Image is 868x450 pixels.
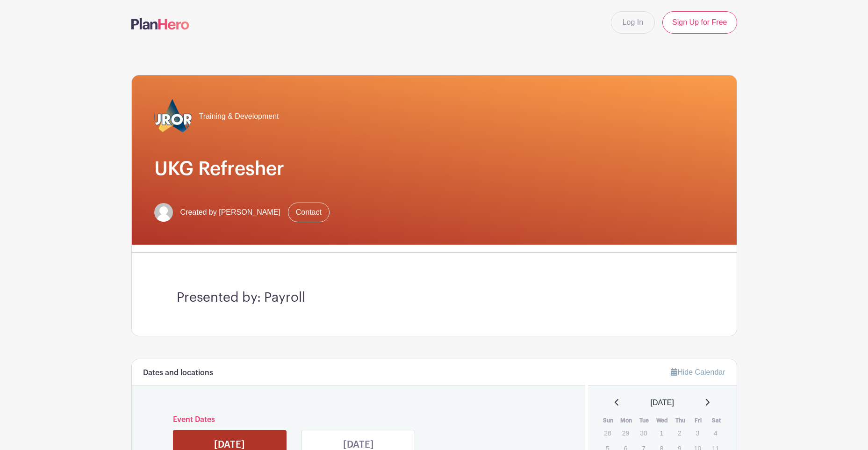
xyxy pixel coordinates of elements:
[154,203,173,222] img: default-ce2991bfa6775e67f084385cd625a349d9dcbb7a52a09fb2fda1e96e2d18dcdb.png
[177,290,692,306] h3: Presented by: Payroll
[143,369,213,377] h6: Dates and locations
[165,415,552,424] h6: Event Dates
[600,426,615,440] p: 28
[611,11,655,34] a: Log In
[654,426,669,440] p: 1
[599,416,617,425] th: Sun
[617,416,636,425] th: Mon
[653,416,672,425] th: Wed
[662,11,737,34] a: Sign Up for Free
[651,397,674,408] span: [DATE]
[708,426,723,440] p: 4
[690,426,705,440] p: 3
[154,158,714,180] h1: UKG Refresher
[131,18,189,29] img: logo-507f7623f17ff9eddc593b1ce0a138ce2505c220e1c5a4e2b4648c50719b7d32.svg
[689,416,708,425] th: Fri
[288,203,330,222] a: Contact
[636,426,651,440] p: 30
[635,416,653,425] th: Tue
[180,207,280,218] span: Created by [PERSON_NAME]
[672,426,687,440] p: 2
[154,98,192,135] img: 2023_COA_Horiz_Logo_PMS_BlueStroke%204.png
[671,368,725,376] a: Hide Calendar
[199,111,279,122] span: Training & Development
[707,416,725,425] th: Sat
[671,416,689,425] th: Thu
[618,426,633,440] p: 29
